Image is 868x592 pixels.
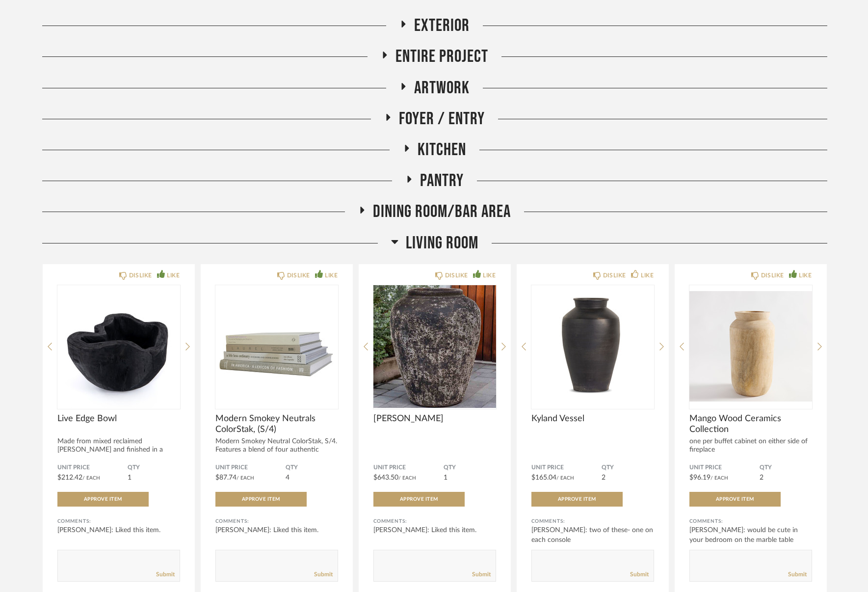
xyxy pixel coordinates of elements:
span: Living Room [406,233,478,254]
button: Approve Item [57,492,149,507]
div: Comments: [689,516,812,526]
div: [PERSON_NAME]: Liked this item. [373,525,496,535]
span: / Each [82,476,100,481]
div: Comments: [57,516,180,526]
span: $87.74 [215,474,237,481]
span: Unit Price [689,464,760,472]
div: Comments: [531,516,654,526]
div: DISLIKE [287,270,310,280]
span: Unit Price [57,464,128,472]
div: Modern Smokey Neutral ColorStak, S/4. Features a blend of four authentic hard... [215,437,338,462]
button: Approve Item [531,492,623,507]
span: Unit Price [215,464,286,472]
span: $643.50 [373,474,398,481]
span: 2 [602,474,605,481]
span: Unit Price [531,464,602,472]
span: 1 [128,474,132,481]
span: QTY [128,464,180,472]
div: DISLIKE [603,270,626,280]
button: Approve Item [215,492,307,507]
img: undefined [57,285,180,408]
a: Submit [630,570,649,579]
div: LIKE [483,270,496,280]
div: Made from mixed reclaimed [PERSON_NAME] and finished in a carbonized black, a hand-s... [57,437,180,462]
div: one per buffet cabinet on either side of fireplace [689,437,812,454]
img: undefined [373,285,496,408]
img: undefined [689,285,812,408]
span: / Each [556,476,574,481]
span: Artwork [414,78,470,99]
span: QTY [286,464,338,472]
span: $212.42 [57,474,82,481]
span: Unit Price [373,464,444,472]
span: QTY [760,464,812,472]
span: QTY [444,464,496,472]
div: LIKE [325,270,338,280]
div: LIKE [641,270,654,280]
span: $96.19 [689,474,710,481]
span: Live Edge Bowl [57,413,180,424]
span: Kyland Vessel [531,413,654,424]
span: Foyer / Entry [399,108,485,130]
span: [PERSON_NAME] [373,413,496,424]
span: / Each [237,476,254,481]
span: Approve Item [716,497,754,502]
span: Pantry [420,170,464,191]
div: LIKE [799,270,812,280]
button: Approve Item [373,492,465,507]
div: DISLIKE [761,270,784,280]
span: Approve Item [558,497,596,502]
span: Approve Item [84,497,122,502]
span: Kitchen [418,139,466,161]
div: Comments: [373,516,496,526]
span: Approve Item [242,497,280,502]
div: [PERSON_NAME]: Liked this item. [57,525,180,535]
span: / Each [398,476,416,481]
span: 1 [444,474,447,481]
a: Submit [314,570,333,579]
span: 4 [286,474,289,481]
a: Submit [788,570,807,579]
span: Entire Project [395,46,488,67]
div: [PERSON_NAME]: Liked this item. [215,525,338,535]
button: Approve Item [689,492,781,507]
span: Modern Smokey Neutrals ColorStak, (S/4) [215,413,338,435]
a: Submit [472,570,491,579]
div: Comments: [215,516,338,526]
span: QTY [602,464,654,472]
span: Approve Item [400,497,438,502]
div: LIKE [167,270,180,280]
span: Dining Room/Bar Area [373,201,511,222]
a: Submit [156,570,175,579]
span: Exterior [414,15,470,36]
div: DISLIKE [129,270,152,280]
span: Mango Wood Ceramics Collection [689,413,812,435]
span: 2 [760,474,763,481]
span: / Each [710,476,728,481]
img: undefined [531,285,654,408]
span: $165.04 [531,474,556,481]
div: [PERSON_NAME]: two of these- one on each console [531,525,654,545]
div: DISLIKE [445,270,468,280]
div: [PERSON_NAME]: would be cute in your bedroom on the marble table between ... [689,525,812,555]
img: undefined [215,285,338,408]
